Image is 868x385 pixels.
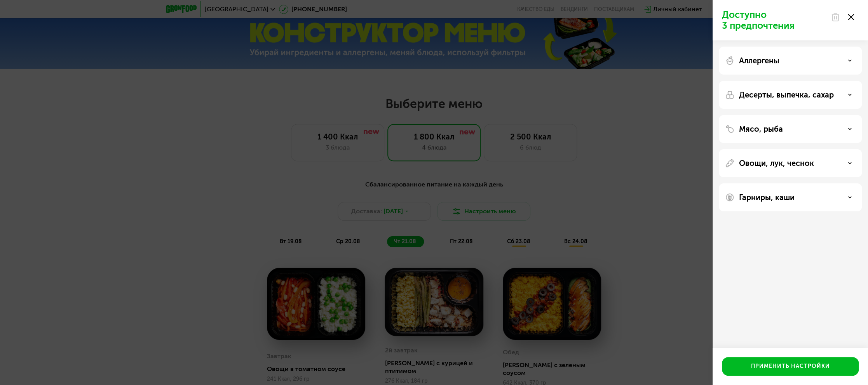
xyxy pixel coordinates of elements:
p: Аллергены [739,56,779,65]
button: Применить настройки [722,357,859,376]
p: Овощи, лук, чеснок [739,159,814,168]
p: Мясо, рыба [739,124,783,134]
p: Гарниры, каши [739,193,795,202]
p: Десерты, выпечка, сахар [739,90,834,99]
div: Применить настройки [751,362,830,370]
p: Доступно 3 предпочтения [722,9,826,31]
